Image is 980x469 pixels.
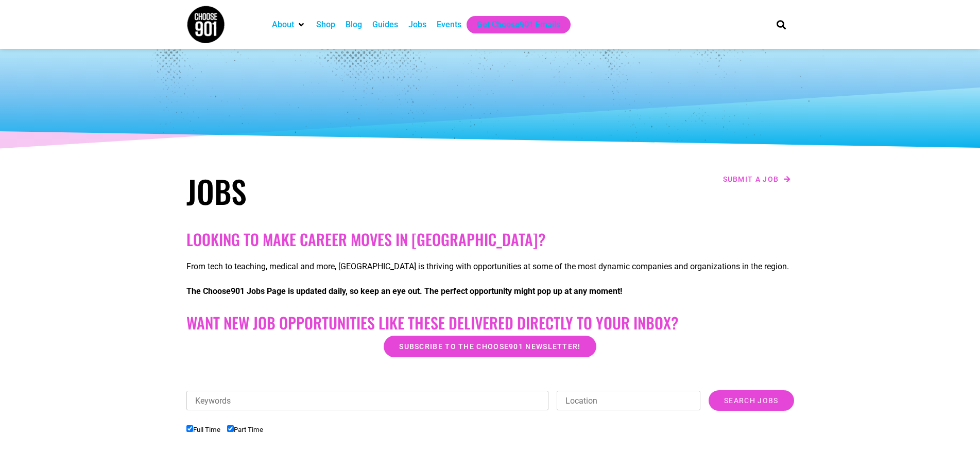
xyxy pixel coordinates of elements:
[709,390,794,411] input: Search Jobs
[186,425,193,432] input: Full Time
[186,260,794,273] p: From tech to teaching, medical and more, [GEOGRAPHIC_DATA] is thriving with opportunities at some...
[723,176,779,183] span: Submit a job
[186,230,794,249] h2: Looking to make career moves in [GEOGRAPHIC_DATA]?
[227,425,234,432] input: Part Time
[477,19,560,31] a: Get Choose901 Emails
[772,16,789,33] div: Search
[227,426,263,433] label: Part Time
[720,172,794,186] a: Submit a job
[186,314,794,332] h2: Want New Job Opportunities like these Delivered Directly to your Inbox?
[372,19,398,31] a: Guides
[186,172,485,210] h1: Jobs
[316,19,335,31] a: Shop
[272,19,294,31] a: About
[408,19,426,31] a: Jobs
[186,286,622,296] strong: The Choose901 Jobs Page is updated daily, so keep an eye out. The perfect opportunity might pop u...
[267,16,311,33] div: About
[346,19,362,31] a: Blog
[186,391,549,410] input: Keywords
[399,343,580,350] span: Subscribe to the Choose901 newsletter!
[437,19,461,31] a: Events
[186,426,220,433] label: Full Time
[267,16,759,33] nav: Main nav
[557,391,700,410] input: Location
[384,336,596,357] a: Subscribe to the Choose901 newsletter!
